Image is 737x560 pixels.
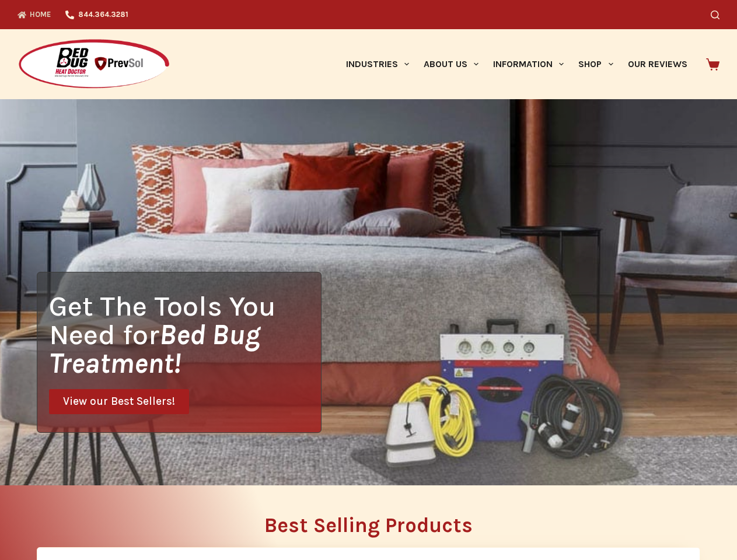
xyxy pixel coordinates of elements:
span: View our Best Sellers! [63,396,175,407]
a: View our Best Sellers! [49,389,189,414]
img: Prevsol/Bed Bug Heat Doctor [18,38,170,90]
nav: Primary [338,29,694,99]
a: Information [486,29,571,99]
a: About Us [416,29,485,99]
a: Shop [571,29,620,99]
a: Industries [338,29,416,99]
a: Our Reviews [620,29,694,99]
h2: Best Selling Products [37,515,700,535]
button: Search [711,10,719,19]
h1: Get The Tools You Need for [49,292,321,377]
i: Bed Bug Treatment! [49,318,260,380]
